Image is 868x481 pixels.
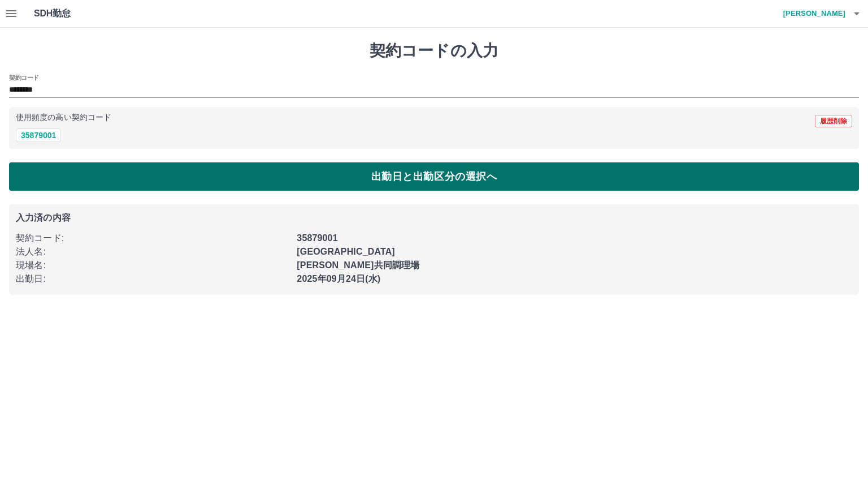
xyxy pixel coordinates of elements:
[815,115,852,127] button: 履歴削除
[297,274,380,284] b: 2025年09月24日(水)
[16,114,111,122] p: 使用頻度の高い契約コード
[9,41,859,61] h1: 契約コードの入力
[9,162,859,191] button: 出勤日と出勤区分の選択へ
[16,259,290,272] p: 現場名 :
[9,73,39,82] h2: 契約コード
[16,231,290,245] p: 契約コード :
[16,245,290,259] p: 法人名 :
[16,272,290,286] p: 出勤日 :
[16,213,852,222] p: 入力済の内容
[16,128,61,142] button: 35879001
[297,247,395,256] b: [GEOGRAPHIC_DATA]
[297,233,337,243] b: 35879001
[297,260,419,270] b: [PERSON_NAME]共同調理場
